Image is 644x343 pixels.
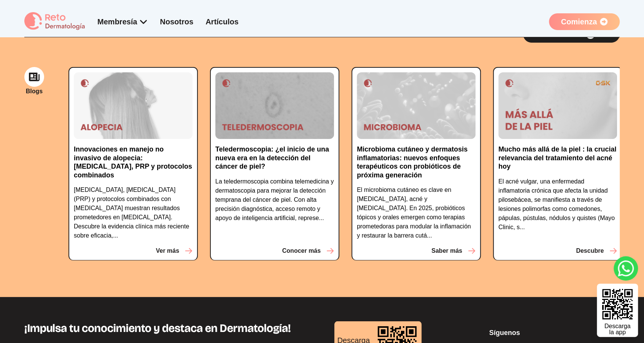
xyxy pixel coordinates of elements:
[156,246,192,255] button: Ver más
[498,177,617,232] p: El acné vulgar, una enfermedad inflamatoria crónica que afecta la unidad pilosebácea, se manifies...
[74,72,192,139] img: Innovaciones en manejo no invasivo de alopecia: microneedling, PRP y protocolos combinados
[498,145,617,171] p: Mucho más allá de la piel : la crucial relevancia del tratamiento del acné hoy
[357,145,475,179] p: Microbioma cutáneo y dermatosis inflamatorias: nuevos enfoques terapéuticos con probióticos de pr...
[357,145,475,185] a: Microbioma cutáneo y dermatosis inflamatorias: nuevos enfoques terapéuticos con probióticos de pr...
[74,145,192,179] p: Innovaciones en manejo no invasivo de alopecia: [MEDICAL_DATA], PRP y protocolos combinados
[205,18,239,26] a: Artículos
[604,323,630,335] div: Descarga la app
[156,246,179,255] p: Ver más
[215,177,334,223] p: La teledermoscopia combina telemedicina y dermatoscopia para mejorar la detección temprana del cá...
[549,13,620,30] a: Comienza
[614,256,638,281] a: whatsapp button
[215,145,334,171] p: Teledermoscopia: ¿el inicio de una nueva era en la detección del cáncer de piel?
[74,145,192,185] a: Innovaciones en manejo no invasivo de alopecia: [MEDICAL_DATA], PRP y protocolos combinados
[431,246,475,255] button: Saber más
[26,87,43,96] p: Blogs
[215,72,334,139] img: Teledermoscopia: ¿el inicio de una nueva era en la detección del cáncer de piel?
[489,327,620,338] p: Síguenos
[576,246,604,255] p: Descubre
[282,246,321,255] p: Conocer más
[24,12,85,31] img: logo Reto dermatología
[498,72,617,139] img: Mucho más allá de la piel : la crucial relevancia del tratamiento del acné hoy
[24,67,44,96] button: Blogs
[357,185,475,240] p: El microbioma cutáneo es clave en [MEDICAL_DATA], acné y [MEDICAL_DATA]. En 2025, probióticos tóp...
[160,18,194,26] a: Nosotros
[357,72,475,139] img: Microbioma cutáneo y dermatosis inflamatorias: nuevos enfoques terapéuticos con probióticos de pr...
[282,246,334,255] button: Conocer más
[431,246,462,255] p: Saber más
[215,145,334,177] a: Teledermoscopia: ¿el inicio de una nueva era en la detección del cáncer de piel?
[24,321,310,335] h3: ¡Impulsa tu conocimiento y destaca en Dermatología!
[97,16,148,27] div: Membresía
[576,246,617,255] button: Descubre
[498,145,617,177] a: Mucho más allá de la piel : la crucial relevancia del tratamiento del acné hoy
[74,185,192,240] p: [MEDICAL_DATA], [MEDICAL_DATA] (PRP) y protocolos combinados con [MEDICAL_DATA] muestran resultad...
